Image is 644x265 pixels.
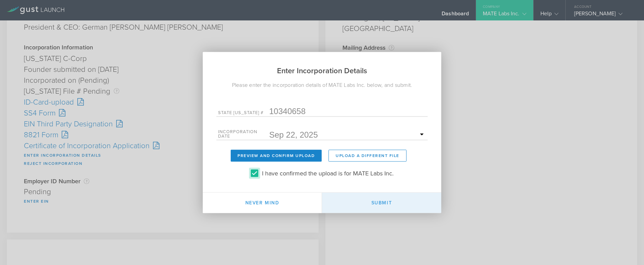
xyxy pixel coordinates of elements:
[203,193,322,213] button: Never mind
[203,52,441,81] h2: Enter Incorporation Details
[203,81,441,89] div: Please enter the incorporation details of MATE Labs Inc. below, and submit.
[328,150,407,162] button: Upload a different File
[269,130,426,140] input: Required
[231,150,322,162] button: Preview and Confirm Upload
[218,111,269,116] label: State [US_STATE] #
[218,130,269,140] label: Incorporation Date
[262,168,394,178] label: I have confirmed the upload is for MATE Labs Inc.
[322,193,441,213] button: Submit
[269,106,426,116] input: Required
[610,232,644,265] iframe: Chat Widget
